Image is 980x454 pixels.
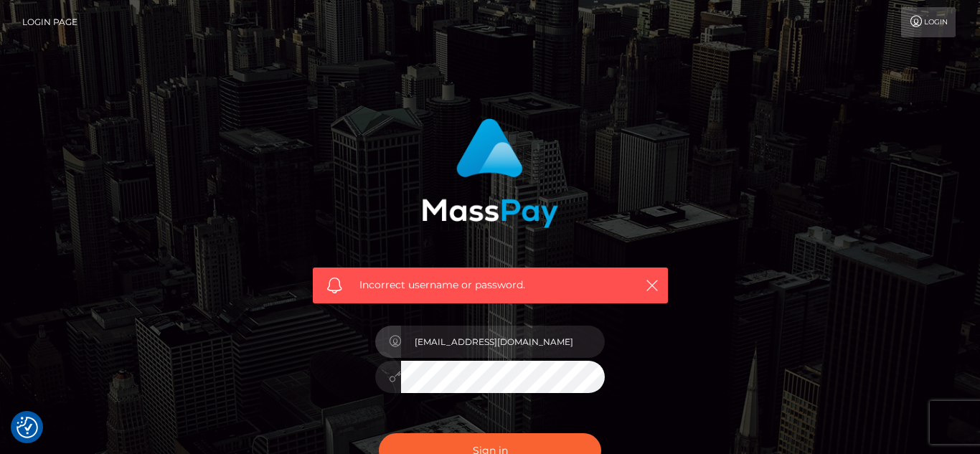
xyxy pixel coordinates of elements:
img: Revisit consent button [17,417,38,438]
button: Consent Preferences [17,417,38,438]
a: Login [901,7,956,37]
a: Login Page [22,7,77,37]
span: Incorrect username or password. [359,278,621,293]
input: Username... [401,326,605,358]
img: MassPay Login [422,118,558,228]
